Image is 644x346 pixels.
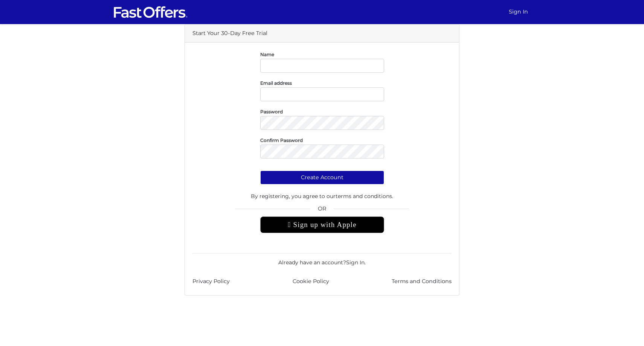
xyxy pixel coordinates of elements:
label: Confirm Password [260,139,303,141]
div: By registering, you agree to our . [192,184,452,204]
a: Sign In [506,5,531,19]
a: Privacy Policy [192,277,230,286]
label: Name [260,53,274,55]
a: Terms and Conditions [392,277,452,286]
a: Cookie Policy [293,277,329,286]
button: Create Account [260,171,384,184]
label: Password [260,111,283,113]
div: Already have an account? . [192,253,452,267]
span: OR [260,204,384,216]
div: Sign up with Apple [260,216,384,233]
a: terms and conditions [336,193,392,200]
a: Sign In [346,259,365,266]
div: Start Your 30-Day Free Trial [185,24,459,43]
label: Email address [260,82,292,84]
